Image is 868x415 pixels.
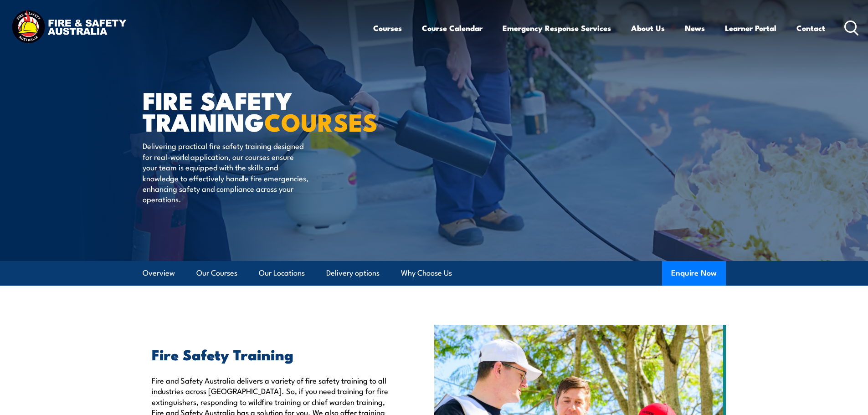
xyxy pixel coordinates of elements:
[143,261,175,285] a: Overview
[796,16,825,40] a: Contact
[152,348,392,360] h2: Fire Safety Training
[422,16,483,40] a: Course Calendar
[662,261,726,286] button: Enquire Now
[143,140,309,204] p: Delivering practical fire safety training designed for real-world application, our courses ensure...
[401,261,452,285] a: Why Choose Us
[503,16,611,40] a: Emergency Response Services
[685,16,705,40] a: News
[264,102,378,140] strong: COURSES
[373,16,402,40] a: Courses
[143,89,368,132] h1: FIRE SAFETY TRAINING
[725,16,776,40] a: Learner Portal
[196,261,237,285] a: Our Courses
[631,16,665,40] a: About Us
[326,261,380,285] a: Delivery options
[259,261,305,285] a: Our Locations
